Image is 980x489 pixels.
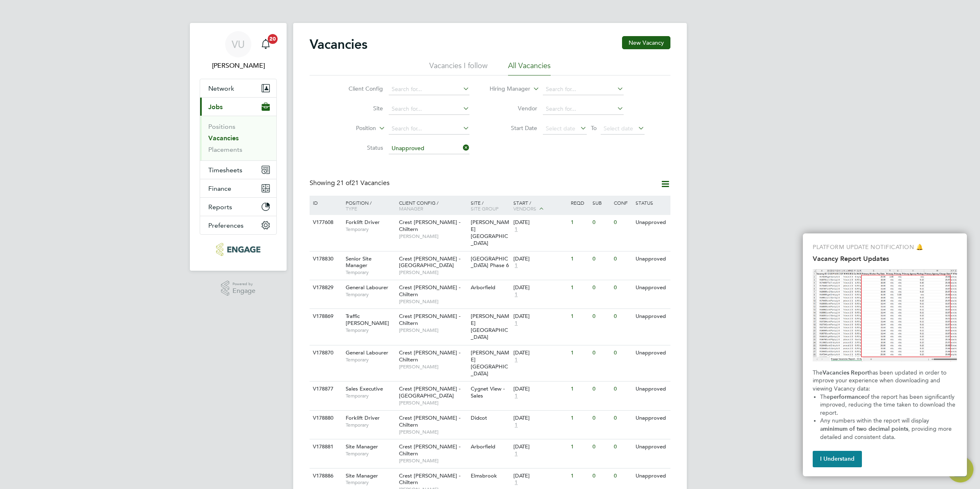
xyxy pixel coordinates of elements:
span: Preferences [208,222,244,229]
span: Jobs [208,103,223,111]
span: Crest [PERSON_NAME] - Chiltern [399,284,460,298]
div: 1 [569,468,590,484]
a: Go to account details [200,31,277,71]
div: 0 [590,309,612,324]
div: V178877 [311,382,340,397]
span: [PERSON_NAME] [399,233,467,240]
span: Manager [399,205,423,212]
div: Unapproved [634,411,669,426]
div: [DATE] [513,415,567,422]
div: 0 [612,468,633,484]
span: Arborfield [471,443,495,450]
span: Crest [PERSON_NAME] - Chiltern [399,349,460,363]
img: Highlight Columns with Numbers in the Vacancies Report [813,269,957,361]
div: V178869 [311,309,340,324]
div: V178830 [311,251,340,267]
span: [PERSON_NAME] [399,457,467,464]
span: Temporary [346,422,395,428]
button: New Vacancy [622,36,670,49]
p: PLATFORM UPDATE NOTIFICATION 🔔 [813,243,957,251]
span: [PERSON_NAME] [399,400,467,406]
div: 0 [590,345,612,361]
div: V177608 [311,215,340,230]
div: Showing [310,179,391,187]
div: V178881 [311,439,340,455]
div: 0 [612,215,633,230]
span: The [820,393,830,400]
div: Site / [469,196,512,215]
label: Site [336,105,383,112]
div: [DATE] [513,443,567,450]
div: ID [311,196,340,210]
span: Site Manager [346,472,378,479]
div: 0 [590,382,612,397]
span: Temporary [346,327,395,334]
a: Go to home page [200,243,277,256]
button: I Understand [813,451,862,467]
span: Temporary [346,291,395,298]
div: Status [634,196,669,210]
div: 1 [569,345,590,361]
div: 1 [569,215,590,230]
span: The [813,369,823,376]
span: has been updated in order to improve your experience when downloading and viewing Vacancy data: [813,369,948,392]
div: [DATE] [513,284,567,291]
span: Site Group [471,205,499,212]
div: 0 [612,309,633,324]
span: of the report has been significantly improved, reducing the time taken to download the report. [820,393,957,416]
div: Start / [511,196,569,216]
span: [PERSON_NAME] [399,298,467,305]
label: Start Date [490,124,537,132]
div: [DATE] [513,386,567,393]
div: V178886 [311,468,340,484]
span: 21 of [337,179,351,187]
span: 1 [513,320,519,327]
span: Crest [PERSON_NAME] - Chiltern [399,443,460,457]
span: Elmsbrook [471,472,497,479]
span: Timesheets [208,166,242,174]
a: Positions [208,123,235,130]
div: [DATE] [513,350,567,356]
span: 1 [513,393,519,400]
span: Temporary [346,226,395,233]
div: V178880 [311,411,340,426]
div: Unapproved [634,309,669,324]
span: Crest [PERSON_NAME] - Chiltern [399,472,460,486]
div: V178870 [311,345,340,361]
span: Crest [PERSON_NAME] - Chiltern [399,313,460,327]
input: Select one [389,143,469,154]
span: 21 Vacancies [337,179,390,187]
span: Temporary [346,393,395,399]
div: 0 [590,280,612,295]
span: 20 [268,34,278,44]
div: Reqd [569,196,590,210]
div: 0 [590,439,612,455]
label: Hiring Manager [483,85,530,93]
span: General Labourer [346,349,388,356]
span: Powered by [232,281,255,288]
span: Crest [PERSON_NAME] - Chiltern [399,414,460,428]
span: Type [346,205,357,212]
strong: Vacancies Report [823,369,869,376]
span: 1 [513,422,519,429]
h2: Vacancies [310,36,367,53]
span: [PERSON_NAME][GEOGRAPHIC_DATA] [471,219,509,247]
div: Vacancy Report Updates [803,233,967,476]
label: Client Config [336,85,383,92]
span: [GEOGRAPHIC_DATA] Phase 6 [471,255,509,269]
div: V178829 [311,280,340,295]
span: Engage [232,288,255,295]
div: [DATE] [513,256,567,263]
div: 1 [569,280,590,295]
div: Unapproved [634,345,669,361]
div: 0 [612,251,633,267]
span: 1 [513,450,519,457]
span: 1 [513,356,519,363]
div: Unapproved [634,468,669,484]
div: 1 [569,251,590,267]
div: 0 [590,468,612,484]
nav: Main navigation [190,23,287,271]
input: Search for... [389,123,469,135]
img: protechltd-logo-retina.png [216,243,260,256]
a: Vacancies [208,134,239,142]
